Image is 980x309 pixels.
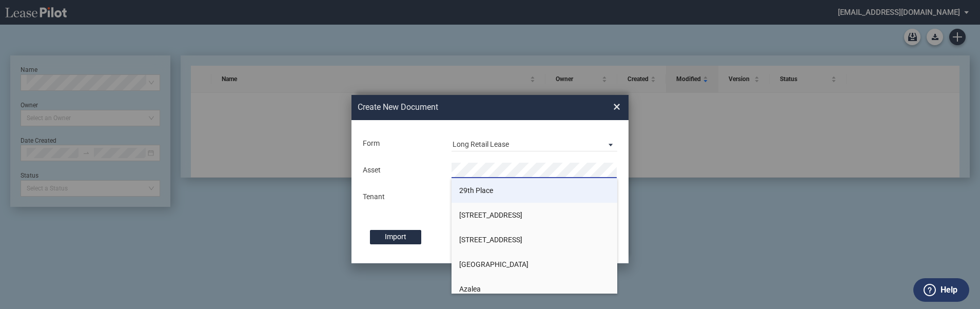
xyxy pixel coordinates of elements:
[940,283,957,297] label: Help
[459,186,493,195] span: 29th Place
[370,230,421,244] label: Import
[452,203,617,227] li: [STREET_ADDRESS]
[357,192,445,202] div: Tenant
[357,165,445,176] div: Asset
[452,277,617,301] li: Azalea
[357,139,445,149] div: Form
[452,227,617,252] li: [STREET_ADDRESS]
[459,260,528,268] span: [GEOGRAPHIC_DATA]
[351,95,629,263] md-dialog: Create New ...
[452,252,617,277] li: [GEOGRAPHIC_DATA]
[452,178,617,203] li: 29th Place
[453,140,509,148] div: Long Retail Lease
[358,102,576,113] h2: Create New Document
[613,99,620,115] span: ×
[452,136,617,151] md-select: Lease Form: Long Retail Lease
[459,236,522,244] span: [STREET_ADDRESS]
[459,211,522,219] span: [STREET_ADDRESS]
[459,285,481,293] span: Azalea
